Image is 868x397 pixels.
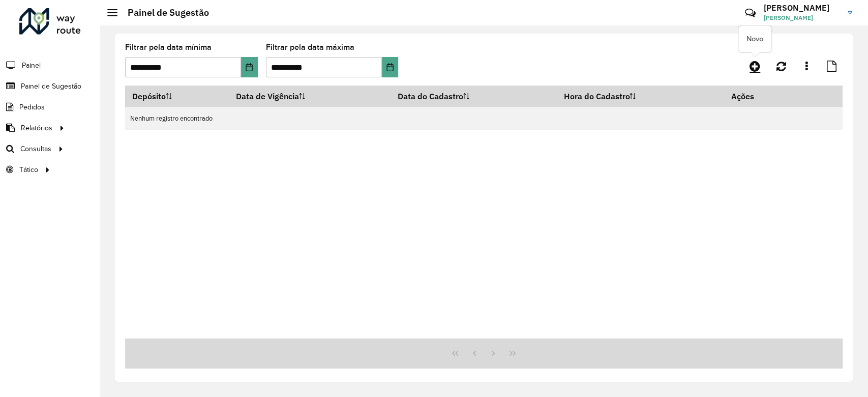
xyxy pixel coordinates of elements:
[738,25,771,52] div: Novo
[20,144,51,154] span: Consultas
[125,41,212,53] label: Filtrar pela data mínima
[125,107,843,130] td: Nenhum registro encontrado
[125,86,229,107] th: Depósito
[21,81,81,92] span: Painel de Sugestão
[764,13,840,22] span: [PERSON_NAME]
[739,2,761,24] a: Contato Rápido
[229,86,391,107] th: Data de Vigência
[19,102,45,112] span: Pedidos
[117,7,209,18] h2: Painel de Sugestão
[21,123,52,133] span: Relatórios
[19,164,38,175] span: Tático
[724,86,785,107] th: Ações
[241,57,258,77] button: Choose Date
[391,86,557,107] th: Data do Cadastro
[382,57,399,77] button: Choose Date
[764,3,840,13] h3: [PERSON_NAME]
[266,41,354,53] label: Filtrar pela data máxima
[557,86,724,107] th: Hora do Cadastro
[22,60,41,71] span: Painel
